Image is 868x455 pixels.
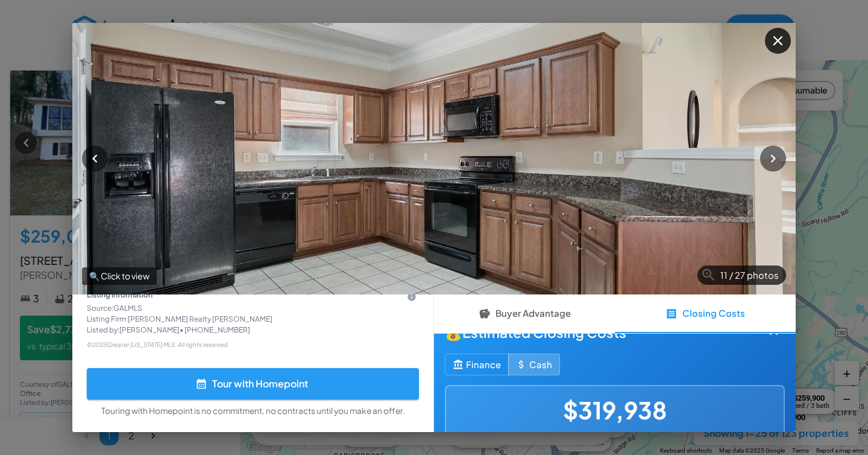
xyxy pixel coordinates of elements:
strong: Listing Information [87,290,153,299]
p: Listed by: [PERSON_NAME] • [PHONE_NUMBER] [87,325,400,336]
button: IDX information is provided exclusively for consumers' personal, non-commercial use and may not b... [404,290,419,304]
button: Finance [445,354,509,375]
h4: $319,938 [456,396,774,425]
img: Property [72,23,796,294]
p: Total Cash to Close [456,430,774,444]
div: 11 / 27 photos [697,266,786,285]
button: Closing Costs [615,294,796,333]
p: 🔍 Click to view [82,267,157,285]
p: © 2025 Greater [US_STATE] MLS. All rights reserved. [87,340,419,349]
button: Cash [508,354,560,375]
span: 11 / 27 photos [713,269,786,282]
p: Source: GALMLS [87,303,400,314]
p: Listing Firm: [PERSON_NAME] Realty [PERSON_NAME] [87,314,400,325]
button: Buyer Advantage [434,294,615,333]
button: Tour with Homepoint [87,368,419,399]
span: Touring with Homepoint is no commitment, no contracts until you make an offer. [87,404,419,418]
